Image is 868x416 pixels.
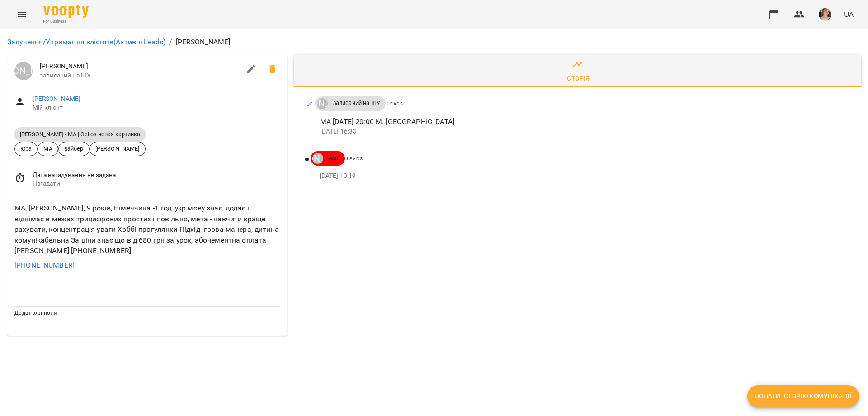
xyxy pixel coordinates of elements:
span: Мій клієнт [33,103,280,112]
a: Залучення/Утримання клієнтів(Активні Leads) [7,38,165,46]
span: For Business [43,19,89,24]
span: Додаткові поля [14,310,57,316]
a: [PERSON_NAME] [315,98,328,109]
a: [PERSON_NAME] [14,62,33,80]
span: [PERSON_NAME] [40,62,241,71]
p: [DATE] 16:33 [320,127,846,136]
div: Юрій Тимочко [14,62,33,80]
li: / [169,37,172,48]
span: [PERSON_NAME] - МА | Gelios новая картинка [14,130,146,138]
div: Історія [565,73,590,84]
span: Юра [15,144,37,153]
a: [PERSON_NAME] [33,95,81,102]
button: UA [840,6,857,23]
div: МА, [PERSON_NAME], 9 років, Німеччина -1 год, укр мову знає, додає і віднімає в межах трицифрових... [13,201,282,258]
span: [PERSON_NAME] [90,144,145,153]
span: МА [38,144,57,153]
span: нові [323,154,345,163]
img: 6afb9eb6cc617cb6866001ac461bd93f.JPG [819,8,831,21]
span: вайбер [59,144,89,153]
div: Паламарчук Ольга Миколаївна [312,153,323,164]
button: Menu [11,4,33,25]
span: Leads [387,101,403,106]
a: [PERSON_NAME] [311,153,323,164]
a: [PHONE_NUMBER] [14,261,75,269]
span: записаний на ШУ [40,71,241,80]
div: Юрій Тимочко [317,98,328,109]
span: Дата нагадування не задана [33,171,280,180]
span: записаний на ШУ [328,99,386,107]
span: Leads [347,156,363,161]
span: UA [844,10,854,19]
span: Нагадати [33,179,280,188]
p: [DATE] 10:19 [320,172,846,181]
p: [PERSON_NAME] [176,37,231,48]
img: Voopty Logo [43,5,89,18]
nav: breadcrumb [7,37,861,48]
p: МА [DATE] 20:00 М. [GEOGRAPHIC_DATA] [320,116,846,127]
